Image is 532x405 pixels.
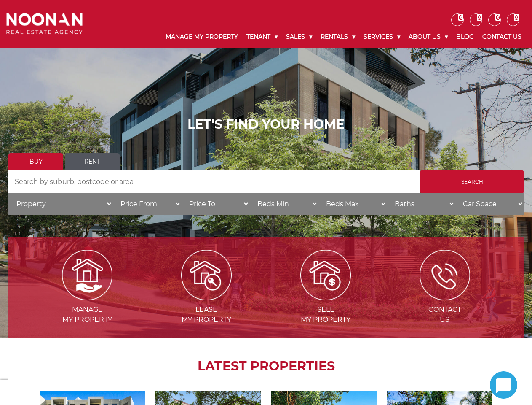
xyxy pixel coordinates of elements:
img: Manage my Property [62,250,112,300]
a: Contact Us [478,26,526,48]
img: Noonan Real Estate Agency [6,13,83,34]
a: Sell my property Sellmy Property [267,270,385,324]
a: Rentals [316,26,359,48]
a: Blog [452,26,478,48]
a: Buy [8,153,63,170]
a: Sales [282,26,316,48]
span: Manage my Property [29,305,146,325]
a: Manage My Property [161,26,242,48]
a: Services [359,26,404,48]
a: Tenant [242,26,282,48]
input: Search by suburb, postcode or area [8,170,420,193]
img: ICONS [420,250,470,300]
a: About Us [404,26,452,48]
h1: LET'S FIND YOUR HOME [8,117,524,132]
span: Lease my Property [148,305,265,325]
img: Lease my property [181,250,232,300]
span: Contact Us [386,305,503,325]
h2: LATEST PROPERTIES [29,359,503,374]
a: ICONS ContactUs [386,270,503,324]
span: Sell my Property [267,305,385,325]
a: Rent [65,153,120,170]
a: Manage my Property Managemy Property [29,270,146,324]
img: Sell my property [300,250,351,300]
a: Lease my property Leasemy Property [148,270,265,324]
input: Search [420,170,524,193]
